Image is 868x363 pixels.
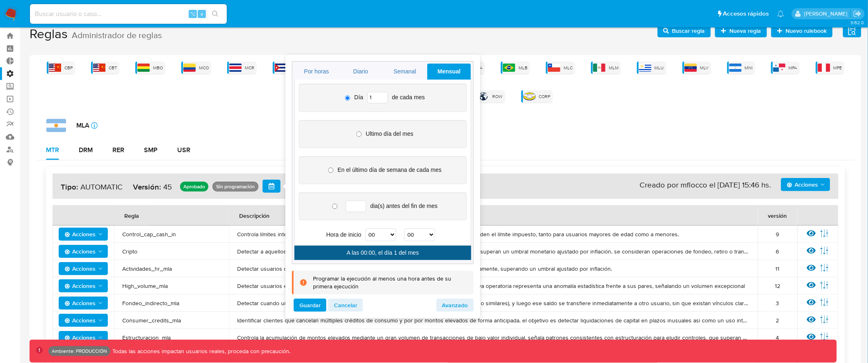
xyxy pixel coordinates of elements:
[804,10,850,18] p: diego.assum@mercadolibre.com
[190,10,196,18] span: ⌥
[850,19,864,26] span: 3.152.0
[207,8,224,20] button: search-icon
[52,349,107,353] p: Ambiente: PRODUCCIÓN
[723,9,769,18] span: Accesos rápidos
[201,10,203,18] span: s
[30,9,227,19] input: Buscar usuario o caso...
[777,10,784,17] a: Notificaciones
[853,9,862,18] a: Salir
[110,347,291,355] p: Todas las acciones impactan usuarios reales, proceda con precaución.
